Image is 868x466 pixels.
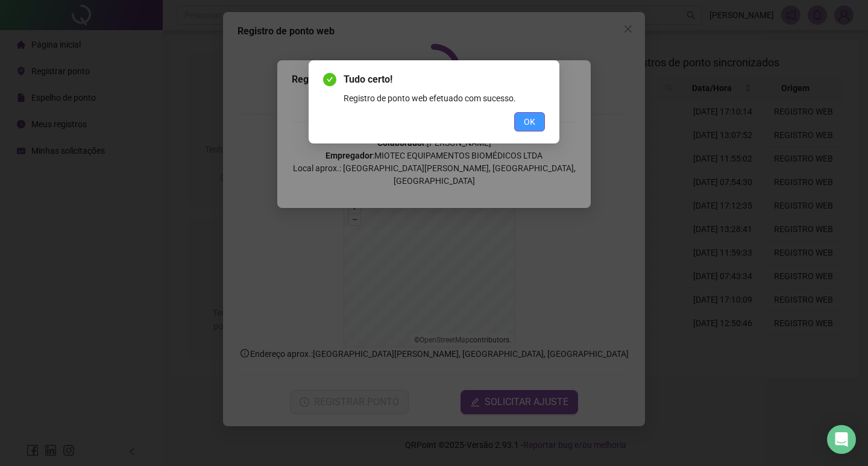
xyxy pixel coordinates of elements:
[514,112,545,131] button: OK
[827,425,856,454] div: Open Intercom Messenger
[323,73,336,86] span: check-circle
[524,115,535,128] span: OK
[344,72,545,87] span: Tudo certo!
[344,92,545,105] div: Registro de ponto web efetuado com sucesso.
